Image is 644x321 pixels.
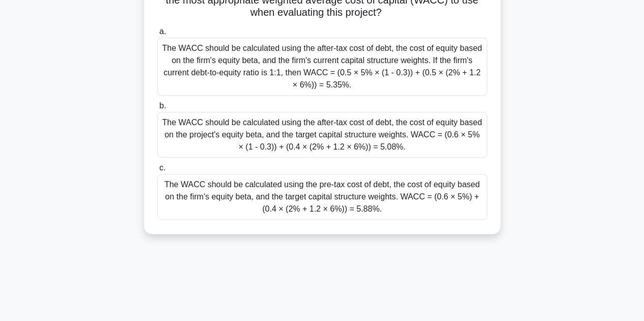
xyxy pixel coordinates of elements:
span: a. [159,27,166,36]
div: The WACC should be calculated using the pre-tax cost of debt, the cost of equity based on the fir... [157,174,487,220]
div: The WACC should be calculated using the after-tax cost of debt, the cost of equity based on the f... [157,38,487,96]
div: The WACC should be calculated using the after-tax cost of debt, the cost of equity based on the p... [157,112,487,158]
span: b. [159,101,166,110]
span: c. [159,163,165,172]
